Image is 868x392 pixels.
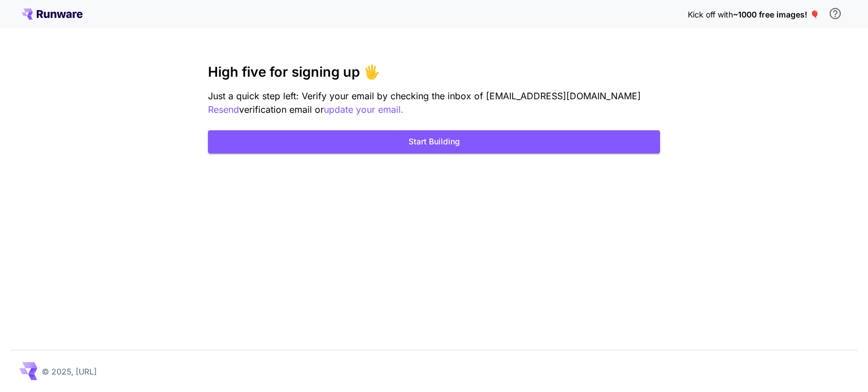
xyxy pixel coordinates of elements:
[208,64,660,80] h3: High five for signing up 🖐️
[208,130,660,153] button: Start Building
[824,2,847,25] button: In order to qualify for free credit, you need to sign up with a business email address and click ...
[733,10,819,19] span: ~1000 free images! 🎈
[239,104,324,115] span: verification email or
[208,90,641,102] span: Just a quick step left: Verify your email by checking the inbox of [EMAIL_ADDRESS][DOMAIN_NAME]
[324,103,403,117] button: update your email.
[208,103,239,117] button: Resend
[688,10,733,19] span: Kick off with
[42,365,97,377] p: © 2025, [URL]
